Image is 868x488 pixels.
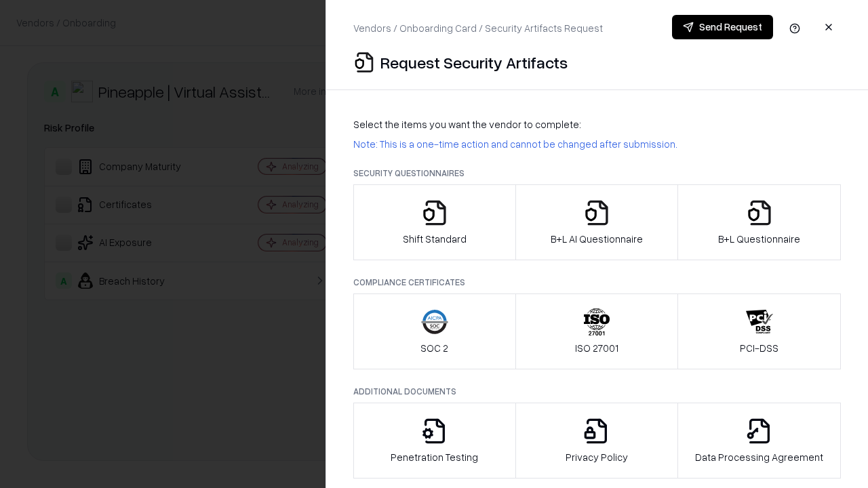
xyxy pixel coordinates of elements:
p: Penetration Testing [391,450,478,464]
p: Compliance Certificates [353,277,841,288]
p: Vendors / Onboarding Card / Security Artifacts Request [353,21,603,35]
p: ISO 27001 [575,341,618,355]
button: Send Request [672,15,773,39]
button: PCI-DSS [677,293,841,369]
button: Penetration Testing [353,403,516,479]
p: Select the items you want the vendor to complete: [353,117,841,131]
p: B+L Questionnaire [718,232,800,246]
p: Data Processing Agreement [695,450,823,464]
button: B+L Questionnaire [677,184,841,260]
p: Security Questionnaires [353,167,841,179]
p: Privacy Policy [566,450,628,464]
button: B+L AI Questionnaire [515,184,679,260]
button: SOC 2 [353,293,516,369]
button: ISO 27001 [515,293,679,369]
button: Data Processing Agreement [677,403,841,479]
p: Shift Standard [403,232,467,246]
p: SOC 2 [420,341,448,355]
button: Privacy Policy [515,403,679,479]
p: PCI-DSS [740,341,778,355]
p: Note: This is a one-time action and cannot be changed after submission. [353,137,841,151]
p: Additional Documents [353,386,841,397]
p: B+L AI Questionnaire [551,232,643,246]
button: Shift Standard [353,184,516,260]
p: Request Security Artifacts [380,52,568,73]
